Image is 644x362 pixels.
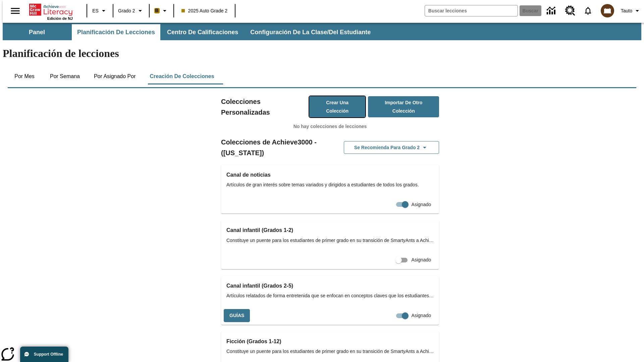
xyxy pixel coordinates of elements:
button: Guías [224,309,250,322]
span: Artículos relatados de forma entretenida que se enfocan en conceptos claves que los estudiantes a... [226,292,434,299]
h3: Ficción (Grados 1-12) [226,337,434,346]
a: Centro de información [543,2,561,20]
span: Asignado [412,312,431,319]
span: Support Offline [34,352,63,357]
span: Edición de NJ [47,16,73,20]
button: Panel [3,24,70,40]
span: Constituye un puente para los estudiantes de primer grado en su transición de SmartyAnts a Achiev... [226,348,434,355]
button: Lenguaje: ES, Selecciona un idioma [89,5,111,17]
button: Abrir el menú lateral [5,1,25,21]
a: Portada [29,3,73,16]
button: Importar de otro Colección [368,96,439,117]
span: Asignado [412,201,431,208]
button: Creación de colecciones [144,68,219,84]
a: Centro de recursos, Se abrirá en una pestaña nueva. [561,2,579,20]
h3: Canal infantil (Grados 1-2) [226,226,434,235]
div: Portada [29,2,73,20]
button: Por mes [8,68,41,84]
button: Por semana [45,68,85,84]
button: Planificación de lecciones [72,24,160,40]
h2: Colecciones Personalizadas [221,96,309,118]
button: Support Offline [20,347,68,362]
span: Grado 2 [118,7,135,14]
span: 2025 Auto Grade 2 [181,7,228,14]
h3: Canal de noticias [226,170,434,180]
img: avatar image [601,4,614,17]
button: Boost El color de la clase es anaranjado claro. Cambiar el color de la clase. [152,5,171,17]
p: No hay colecciones de lecciones [221,123,439,130]
button: Centro de calificaciones [162,24,244,40]
button: Se recomienda para Grado 2 [344,141,439,154]
h1: Planificación de lecciones [3,47,641,60]
a: Notificaciones [579,2,597,19]
h2: Colecciones de Achieve3000 - ([US_STATE]) [221,137,330,158]
button: Configuración de la clase/del estudiante [245,24,376,40]
button: Escoja un nuevo avatar [597,2,618,19]
span: Asignado [412,256,431,263]
span: Artículos de gran interés sobre temas variados y dirigidos a estudiantes de todos los grados. [226,181,434,188]
button: Perfil/Configuración [618,5,644,17]
div: Subbarra de navegación [3,24,377,40]
button: Crear una colección [309,96,366,117]
button: Grado: Grado 2, Elige un grado [115,5,147,17]
span: Constituye un puente para los estudiantes de primer grado en su transición de SmartyAnts a Achiev... [226,237,434,244]
div: Subbarra de navegación [3,23,641,40]
span: B [155,6,159,15]
h3: Canal infantil (Grados 2-5) [226,281,434,291]
button: Por asignado por [89,68,141,84]
span: Tauto [621,7,632,14]
input: Buscar campo [425,5,518,16]
span: ES [92,7,99,14]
